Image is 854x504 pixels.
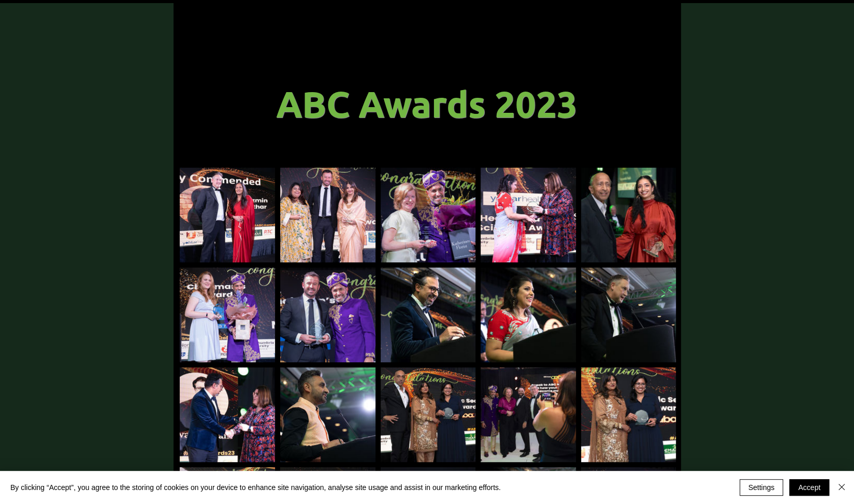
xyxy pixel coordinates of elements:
button: Close [835,479,848,496]
img: Close [835,481,848,493]
button: Accept [789,479,829,496]
button: Settings [740,479,784,496]
span: ABC Awards 2023 [276,81,577,126]
span: By clicking “Accept”, you agree to the storing of cookies on your device to enhance site navigati... [10,483,501,492]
